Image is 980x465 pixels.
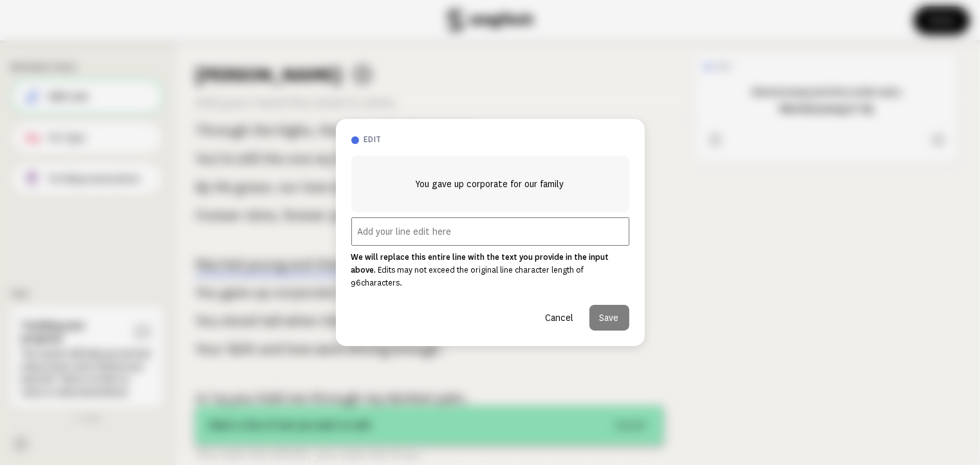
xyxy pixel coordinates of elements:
[589,305,629,331] button: Save
[351,217,629,246] input: Add your line edit here
[351,253,609,275] strong: We will replace this entire line with the text you provide in the input above.
[364,134,629,145] h3: edit
[416,176,564,192] span: You gave up corporate for our family
[535,305,584,331] button: Cancel
[351,266,584,287] span: Edits may not exceed the original line character length of 96 characters.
